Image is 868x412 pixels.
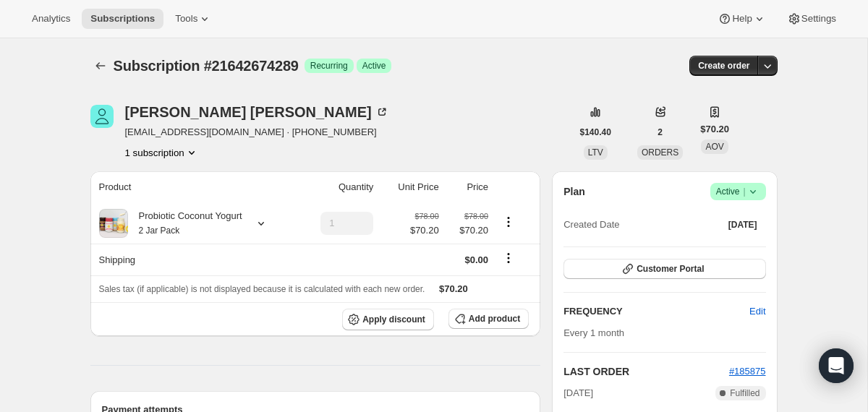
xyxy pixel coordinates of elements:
[125,105,389,119] div: [PERSON_NAME] [PERSON_NAME]
[689,56,758,76] button: Create order
[732,13,752,25] span: Help
[720,215,766,235] button: [DATE]
[497,250,520,266] button: Shipping actions
[23,9,79,29] button: Analytics
[469,313,520,325] span: Add product
[563,304,749,319] h2: FREQUENCY
[99,284,425,294] span: Sales tax (if applicable) is not displayed because it is calculated with each new order.
[465,254,489,265] span: $0.00
[114,58,299,74] span: Subscription #21642674289
[716,184,760,199] span: Active
[698,60,749,72] span: Create order
[342,309,434,330] button: Apply discount
[749,304,765,319] span: Edit
[448,309,529,329] button: Add product
[563,364,729,379] h2: LAST ORDER
[580,126,611,138] span: $140.40
[563,259,765,279] button: Customer Portal
[32,13,70,25] span: Analytics
[563,386,593,400] span: [DATE]
[728,219,757,231] span: [DATE]
[563,184,585,199] h2: Plan
[128,209,242,238] div: Probiotic Coconut Yogurt
[297,171,378,203] th: Quantity
[125,125,389,140] span: [EMAIL_ADDRESS][DOMAIN_NAME] · [PHONE_NUMBER]
[362,60,386,72] span: Active
[90,105,114,128] span: Riya Omar
[497,214,520,230] button: Product actions
[730,387,759,399] span: Fulfilled
[415,212,439,220] small: $78.00
[378,171,443,203] th: Unit Price
[563,327,624,338] span: Every 1 month
[642,147,678,158] span: ORDERS
[658,126,663,138] span: 2
[741,300,774,323] button: Edit
[99,209,128,238] img: product img
[125,145,199,160] button: Product actions
[90,244,297,275] th: Shipping
[82,9,163,29] button: Subscriptions
[90,171,297,203] th: Product
[729,364,766,379] button: #185875
[175,13,197,25] span: Tools
[448,223,488,238] span: $70.20
[362,314,425,325] span: Apply discount
[310,60,348,72] span: Recurring
[705,142,723,152] span: AOV
[729,366,766,377] a: #185875
[90,56,111,76] button: Subscriptions
[637,263,704,275] span: Customer Portal
[778,9,845,29] button: Settings
[443,171,493,203] th: Price
[563,218,619,232] span: Created Date
[90,13,155,25] span: Subscriptions
[166,9,221,29] button: Tools
[588,147,603,158] span: LTV
[709,9,775,29] button: Help
[439,283,468,294] span: $70.20
[410,223,439,238] span: $70.20
[819,348,854,383] div: Open Intercom Messenger
[801,13,836,25] span: Settings
[700,122,729,137] span: $70.20
[649,122,671,142] button: 2
[464,212,488,220] small: $78.00
[571,122,620,142] button: $140.40
[139,226,180,236] small: 2 Jar Pack
[743,186,745,197] span: |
